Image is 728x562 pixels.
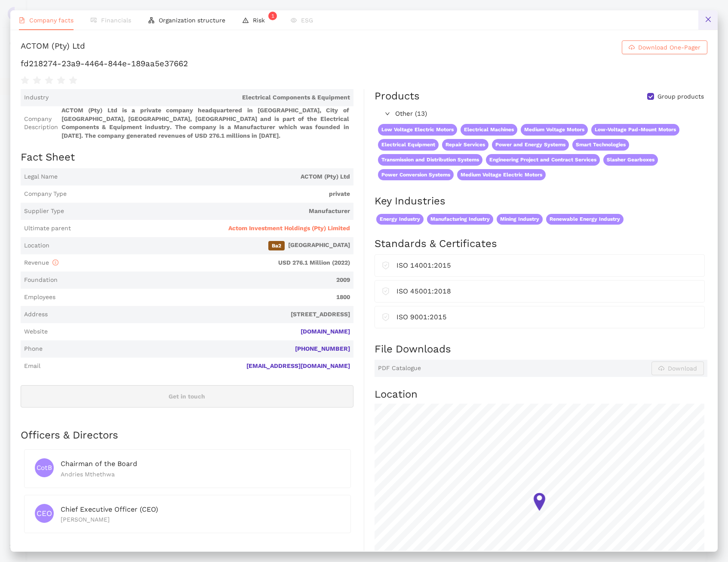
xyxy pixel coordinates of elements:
[45,76,53,85] span: star
[378,364,421,373] span: PDF Catalogue
[546,214,624,225] span: Renewable Energy Industry
[497,214,543,225] span: Mining Industry
[61,276,350,284] span: 2009
[427,214,493,225] span: Manufacturing Industry
[61,469,340,479] div: Andries Mthethwa
[62,259,350,267] span: USD 276.1 Million (2022)
[101,17,131,24] span: Financials
[21,428,353,443] h2: Officers & Directors
[375,237,707,251] h2: Standards & Certificates
[70,190,350,198] span: private
[21,40,85,54] div: ACTOM (Pty) Ltd
[378,169,454,181] span: Power Conversion Systems
[382,312,390,321] span: safety-certificate
[698,10,718,30] button: close
[24,190,67,198] span: Company Type
[375,387,707,402] h2: Location
[57,76,65,85] span: star
[61,460,137,468] span: Chairman of the Board
[61,106,350,140] span: ACTOM (Pty) Ltd is a private company headquartered in [GEOGRAPHIC_DATA], City of [GEOGRAPHIC_DATA...
[301,17,313,24] span: ESG
[385,111,390,116] span: right
[243,17,249,23] span: warning
[24,362,40,371] span: Email
[622,40,707,54] button: cloud-downloadDownload One-Pager
[24,293,55,302] span: Employees
[21,76,29,85] span: star
[51,310,350,319] span: [STREET_ADDRESS]
[61,505,158,513] span: Chief Executive Officer (CEO)
[382,286,390,295] span: safety-certificate
[53,241,350,250] span: [GEOGRAPHIC_DATA]
[375,107,706,121] div: Other (13)
[375,194,707,209] h2: Key Industries
[291,17,297,23] span: eye
[378,124,457,136] span: Low Voltage Electric Motors
[24,276,58,284] span: Foundation
[24,93,49,102] span: Industry
[228,224,350,233] span: Actom Investment Holdings (Pty) Limited
[376,214,424,225] span: Energy Industry
[21,58,707,69] h1: fd218274-23a9-4464-844e-189aa5e37662
[91,17,97,23] span: fund-view
[61,515,340,524] div: [PERSON_NAME]
[37,504,52,522] span: CEO
[395,109,703,119] span: Other (13)
[24,173,58,181] span: Legal Name
[396,260,697,271] div: ISO 14001:2015
[382,260,390,269] span: safety-certificate
[52,259,58,266] span: info-circle
[654,93,707,101] span: Group products
[29,17,74,24] span: Company facts
[59,293,350,302] span: 1800
[24,207,64,216] span: Supplier Type
[68,207,350,216] span: Manufacturer
[378,139,439,151] span: Electrical Equipment
[52,93,350,102] span: Electrical Components & Equipment
[69,76,77,85] span: star
[457,169,546,181] span: Medium Voltage Electric Motors
[268,12,277,20] sup: 1
[603,154,658,166] span: Slasher Gearboxes
[396,312,697,322] div: ISO 9001:2015
[37,460,52,476] span: CotB
[442,139,488,151] span: Repair Services
[705,16,712,23] span: close
[375,342,707,357] h2: File Downloads
[24,241,49,250] span: Location
[24,327,48,336] span: Website
[486,154,600,166] span: Engineering Project and Contract Services
[271,13,274,19] span: 1
[378,154,482,166] span: Transmission and Distribution Systems
[638,43,700,52] span: Download One-Pager
[396,286,697,296] div: ISO 45001:2018
[21,150,353,165] h2: Fact Sheet
[375,89,420,104] div: Products
[24,310,48,319] span: Address
[24,259,58,266] span: Revenue
[253,17,273,24] span: Risk
[24,224,71,233] span: Ultimate parent
[61,173,350,181] span: ACTOM (Pty) Ltd
[159,17,225,24] span: Organization structure
[148,17,154,23] span: apartment
[461,124,517,136] span: Electrical Machines
[572,139,629,151] span: Smart Technologies
[521,124,588,136] span: Medium Voltage Motors
[24,115,58,132] span: Company Description
[33,76,41,85] span: star
[492,139,569,151] span: Power and Energy Systems
[24,345,43,353] span: Phone
[629,44,635,51] span: cloud-download
[268,241,285,250] span: Ba2
[591,124,679,136] span: Low-Voltage Pad-Mount Motors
